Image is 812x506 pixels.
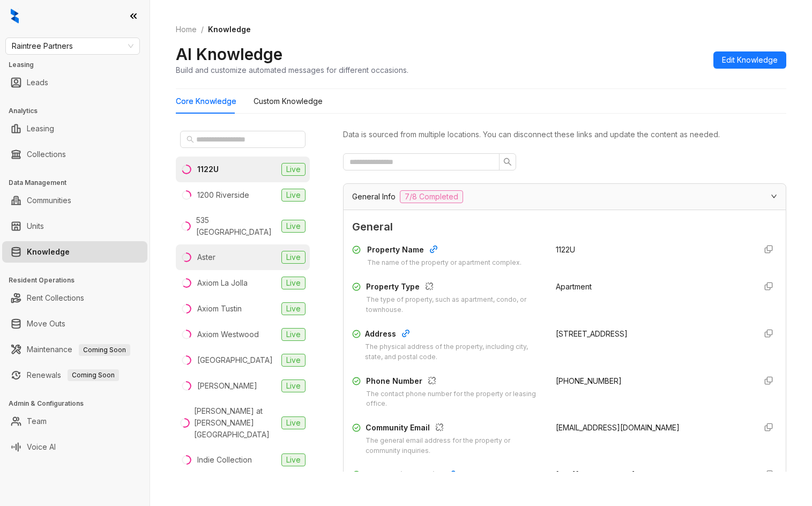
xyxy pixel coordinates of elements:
[281,163,306,176] span: Live
[27,364,119,386] a: RenewalsComing Soon
[197,251,215,263] div: Aster
[27,436,56,458] a: Voice AI
[9,399,150,408] h3: Admin & Configurations
[174,24,199,35] a: Home
[343,129,786,140] div: Data is sourced from multiple locations. You can disconnect these links and update the content as...
[27,411,47,432] a: Team
[194,405,277,441] div: [PERSON_NAME] at [PERSON_NAME][GEOGRAPHIC_DATA]
[2,118,147,139] li: Leasing
[366,281,543,295] div: Property Type
[2,190,147,211] li: Communities
[503,158,512,166] span: search
[197,380,257,392] div: [PERSON_NAME]
[366,375,543,389] div: Phone Number
[196,214,277,238] div: 535 [GEOGRAPHIC_DATA]
[281,354,306,367] span: Live
[352,219,777,235] span: General
[344,184,786,210] div: General Info7/8 Completed
[27,72,48,93] a: Leads
[366,389,543,410] div: The contact phone number for the property or leasing office.
[281,251,306,264] span: Live
[27,190,71,211] a: Communities
[201,24,204,35] li: /
[2,287,147,309] li: Rent Collections
[366,422,543,436] div: Community Email
[197,303,242,315] div: Axiom Tustin
[281,379,306,392] span: Live
[11,9,19,24] img: logo
[176,44,282,64] h2: AI Knowledge
[556,423,680,432] span: [EMAIL_ADDRESS][DOMAIN_NAME]
[281,189,306,202] span: Live
[197,189,249,201] div: 1200 Riverside
[556,470,635,479] span: [URL][DOMAIN_NAME]
[556,328,747,340] div: [STREET_ADDRESS]
[367,244,522,258] div: Property Name
[2,241,147,263] li: Knowledge
[352,191,396,203] span: General Info
[197,329,259,340] div: Axiom Westwood
[27,241,70,263] a: Knowledge
[722,54,778,66] span: Edit Knowledge
[281,453,306,466] span: Live
[27,144,66,165] a: Collections
[2,364,147,386] li: Renewals
[197,163,219,175] div: 1122U
[79,344,130,356] span: Coming Soon
[9,106,150,116] h3: Analytics
[556,376,622,385] span: [PHONE_NUMBER]
[400,190,463,203] span: 7/8 Completed
[281,416,306,429] span: Live
[254,95,323,107] div: Custom Knowledge
[366,436,543,456] div: The general email address for the property or community inquiries.
[2,313,147,334] li: Move Outs
[281,328,306,341] span: Live
[27,313,65,334] a: Move Outs
[187,136,194,143] span: search
[27,215,44,237] a: Units
[12,38,133,54] span: Raintree Partners
[281,302,306,315] span: Live
[556,245,575,254] span: 1122U
[2,436,147,458] li: Voice AI
[713,51,786,69] button: Edit Knowledge
[9,60,150,70] h3: Leasing
[9,276,150,285] h3: Resident Operations
[2,411,147,432] li: Team
[365,342,543,362] div: The physical address of the property, including city, state, and postal code.
[367,258,522,268] div: The name of the property or apartment complex.
[27,287,84,309] a: Rent Collections
[176,95,236,107] div: Core Knowledge
[68,369,119,381] span: Coming Soon
[771,193,777,199] span: expanded
[2,215,147,237] li: Units
[197,277,248,289] div: Axiom La Jolla
[365,328,543,342] div: Address
[2,72,147,93] li: Leads
[281,220,306,233] span: Live
[2,144,147,165] li: Collections
[197,354,273,366] div: [GEOGRAPHIC_DATA]
[556,282,592,291] span: Apartment
[2,339,147,360] li: Maintenance
[366,295,543,315] div: The type of property, such as apartment, condo, or townhouse.
[367,469,532,483] div: Community Website
[176,64,408,76] div: Build and customize automated messages for different occasions.
[197,454,252,466] div: Indie Collection
[281,277,306,289] span: Live
[9,178,150,188] h3: Data Management
[208,25,251,34] span: Knowledge
[27,118,54,139] a: Leasing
